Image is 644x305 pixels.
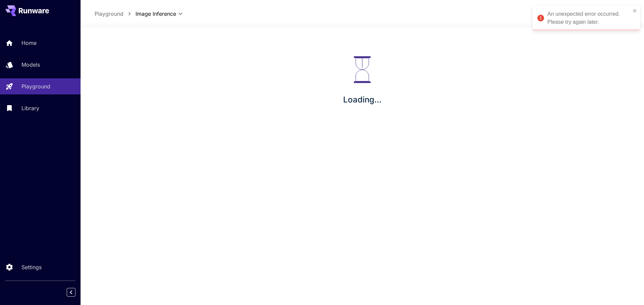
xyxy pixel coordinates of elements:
p: Settings [21,263,42,271]
p: Loading... [343,94,381,106]
p: Home [21,39,37,47]
div: Collapse sidebar [72,286,80,298]
span: Image Inference [136,10,176,18]
div: An unexpected error occurred. Please try again later. [547,10,631,26]
nav: breadcrumb [95,10,136,18]
button: Collapse sidebar [67,288,75,297]
button: close [633,8,637,13]
a: Playground [95,10,123,18]
p: Models [21,61,40,69]
p: Playground [21,82,50,90]
p: Library [21,104,39,112]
